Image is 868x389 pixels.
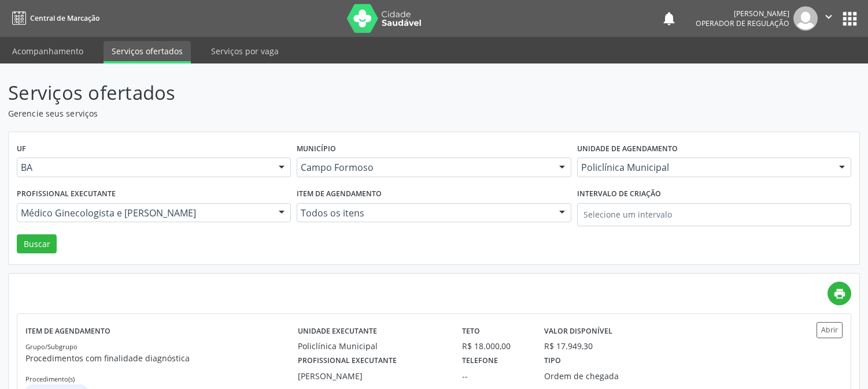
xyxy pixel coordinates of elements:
[21,207,267,219] span: Médico Ginecologista e [PERSON_NAME]
[544,370,651,382] div: Ordem de chegada
[297,185,382,203] label: Item de agendamento
[17,140,26,158] label: UF
[577,140,678,158] label: Unidade de agendamento
[696,18,789,28] span: Operador de regulação
[462,340,528,352] div: R$ 18.000,00
[544,340,593,352] div: R$ 17.949,30
[462,370,528,382] div: --
[8,78,604,107] p: Serviços ofertados
[298,322,377,340] label: Unidade executante
[104,41,191,63] a: Serviços ofertados
[298,370,446,382] div: [PERSON_NAME]
[696,9,789,18] div: [PERSON_NAME]
[30,13,99,23] span: Central de Marcação
[828,282,851,305] a: print
[203,41,287,61] a: Serviços por vaga
[8,107,604,119] p: Gerencie seus serviços
[577,185,661,203] label: Intervalo de criação
[793,6,818,31] img: img
[25,375,75,383] small: Procedimento(s)
[8,9,99,28] a: Central de Marcação
[25,352,298,364] p: Procedimentos com finalidade diagnóstica
[301,162,547,173] span: Campo Formoso
[462,352,498,370] label: Telefone
[818,6,840,31] button: 
[25,342,77,351] small: Grupo/Subgrupo
[840,9,860,29] button: apps
[17,234,57,254] button: Buscar
[4,41,91,61] a: Acompanhamento
[17,185,116,203] label: Profissional executante
[301,207,547,219] span: Todos os itens
[21,162,267,173] span: BA
[298,340,446,352] div: Policlínica Municipal
[817,322,843,338] button: Abrir
[544,322,612,340] label: Valor disponível
[297,140,336,158] label: Município
[833,287,846,300] i: print
[462,322,480,340] label: Teto
[581,162,828,173] span: Policlínica Municipal
[822,10,835,23] i: 
[577,203,851,226] input: Selecione um intervalo
[25,322,110,340] label: Item de agendamento
[661,10,677,27] button: notifications
[298,352,397,370] label: Profissional executante
[544,352,561,370] label: Tipo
